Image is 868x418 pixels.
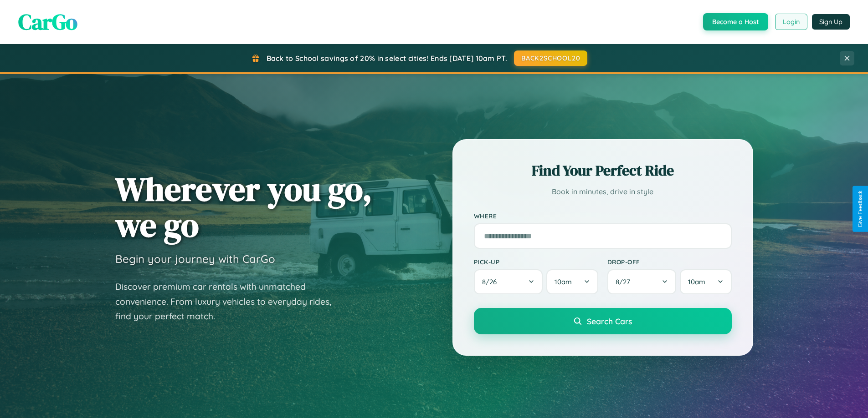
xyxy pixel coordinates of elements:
button: Sign Up [812,14,850,30]
h2: Find Your Perfect Ride [474,161,732,181]
label: Where [474,212,732,220]
span: 8 / 26 [482,277,501,286]
p: Discover premium car rentals with unmatched convenience. From luxury vehicles to everyday rides, ... [115,279,343,324]
h3: Begin your journey with CarGo [115,252,275,266]
button: 10am [546,269,598,294]
span: 10am [555,277,572,286]
button: Login [775,14,807,30]
span: 8 / 27 [616,277,635,286]
span: Search Cars [587,316,632,326]
div: Give Feedback [857,191,863,227]
label: Pick-up [474,258,598,266]
button: 8/27 [607,269,677,294]
span: 10am [688,277,705,286]
label: Drop-off [607,258,732,266]
h1: Wherever you go, we go [115,171,372,243]
p: Book in minutes, drive in style [474,185,732,198]
button: 10am [680,269,731,294]
button: Search Cars [474,308,732,334]
span: CarGo [18,7,77,37]
span: Back to School savings of 20% in select cities! Ends [DATE] 10am PT. [267,54,507,63]
button: 8/26 [474,269,543,294]
button: BACK2SCHOOL20 [514,50,587,66]
button: Become a Host [703,13,768,30]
